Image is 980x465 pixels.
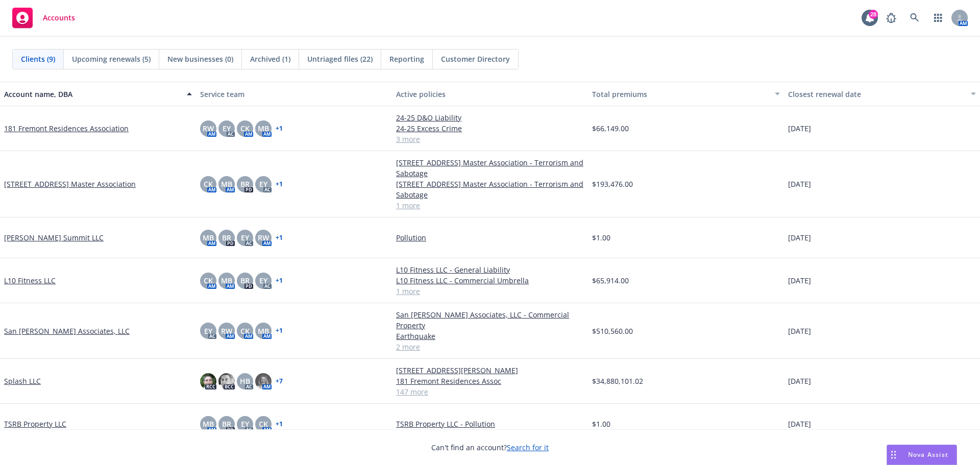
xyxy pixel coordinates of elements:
div: Active policies [396,89,584,100]
span: [DATE] [788,376,811,386]
span: Archived (1) [250,54,290,64]
span: $1.00 [592,232,610,243]
img: photo [218,373,235,389]
span: $510,560.00 [592,326,633,336]
button: Active policies [392,82,588,106]
span: Can't find an account? [431,442,549,453]
span: MB [203,232,214,243]
a: + 1 [276,126,283,132]
span: EY [223,123,231,134]
a: TSRB Property LLC [4,419,66,429]
span: MB [203,419,214,429]
span: New businesses (0) [167,54,233,64]
span: MB [221,179,232,189]
button: Service team [196,82,392,106]
span: [DATE] [788,419,811,429]
a: + 1 [276,181,283,187]
span: BR [240,275,250,286]
span: BR [240,179,250,189]
span: [DATE] [788,326,811,336]
span: EY [259,179,267,189]
a: 24-25 D&O Liability [396,112,584,123]
span: [DATE] [788,179,811,189]
a: 181 Fremont Residences Association [4,123,129,134]
span: RW [258,232,269,243]
a: San [PERSON_NAME] Associates, LLC - Commercial Property [396,309,584,331]
span: Nova Assist [908,450,948,459]
a: 147 more [396,386,584,397]
span: Clients (9) [21,54,55,64]
span: EY [241,419,249,429]
span: [DATE] [788,123,811,134]
span: [DATE] [788,232,811,243]
span: MB [258,326,269,336]
a: + 1 [276,421,283,427]
span: RW [203,123,214,134]
a: Pollution [396,232,584,243]
a: Splash LLC [4,376,41,386]
a: 1 more [396,286,584,297]
div: 28 [869,10,878,19]
a: [STREET_ADDRESS] Master Association [4,179,136,189]
span: CK [204,275,213,286]
span: [DATE] [788,275,811,286]
a: Switch app [928,8,948,28]
a: + 7 [276,378,283,384]
span: $65,914.00 [592,275,629,286]
img: photo [200,373,216,389]
span: $193,476.00 [592,179,633,189]
span: BR [222,419,231,429]
a: 181 Fremont Residences Assoc [396,376,584,386]
span: HB [240,376,250,386]
button: Closest renewal date [784,82,980,106]
span: CK [240,123,250,134]
span: CK [240,326,250,336]
a: [PERSON_NAME] Summit LLC [4,232,104,243]
span: BR [222,232,231,243]
a: + 1 [276,278,283,284]
a: 24-25 Excess Crime [396,123,584,134]
span: MB [258,123,269,134]
span: Untriaged files (22) [307,54,373,64]
a: + 1 [276,328,283,334]
a: 2 more [396,341,584,352]
span: RW [221,326,232,336]
a: Earthquake [396,331,584,341]
div: Total premiums [592,89,769,100]
a: [STREET_ADDRESS] Master Association - Terrorism and Sabotage [396,179,584,200]
a: L10 Fitness LLC [4,275,56,286]
a: L10 Fitness LLC - Commercial Umbrella [396,275,584,286]
div: Drag to move [887,445,900,464]
span: $1.00 [592,419,610,429]
a: 3 more [396,134,584,144]
span: Accounts [43,14,75,22]
span: EY [204,326,212,336]
span: Reporting [389,54,424,64]
span: Upcoming renewals (5) [72,54,151,64]
a: 1 more [396,200,584,211]
div: Account name, DBA [4,89,181,100]
div: Service team [200,89,388,100]
a: TSRB Property LLC - Pollution [396,419,584,429]
span: CK [259,419,268,429]
button: Nova Assist [887,445,957,465]
span: MB [221,275,232,286]
button: Total premiums [588,82,784,106]
a: L10 Fitness LLC - General Liability [396,264,584,275]
a: Accounts [8,4,79,32]
span: CK [204,179,213,189]
a: [STREET_ADDRESS][PERSON_NAME] [396,365,584,376]
span: Customer Directory [441,54,510,64]
a: Search for it [507,443,549,452]
a: + 1 [276,235,283,241]
span: EY [259,275,267,286]
a: San [PERSON_NAME] Associates, LLC [4,326,130,336]
span: EY [241,232,249,243]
